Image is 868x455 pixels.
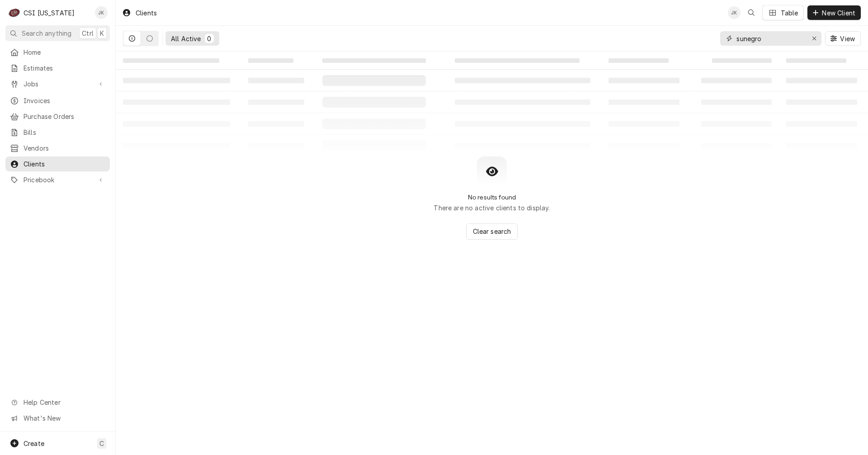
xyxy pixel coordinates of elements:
div: JK [728,6,741,19]
span: Help Center [24,398,104,407]
span: C [99,439,104,448]
span: ‌ [248,58,294,63]
div: 0 [207,34,212,43]
a: Go to Pricebook [5,172,110,187]
a: Go to What's New [5,411,110,426]
span: ‌ [455,58,580,63]
button: New Client [807,5,861,20]
div: CSI Kentucky's Avatar [8,6,21,19]
span: Jobs [24,79,92,89]
div: C [8,6,21,19]
div: Table [781,8,798,18]
div: Jeff Kuehl's Avatar [95,6,108,19]
span: Purchase Orders [24,112,105,121]
span: ‌ [609,58,669,63]
button: View [825,31,861,46]
span: What's New [24,413,104,423]
span: Bills [24,128,105,137]
span: New Client [820,8,857,18]
div: Jeff Kuehl's Avatar [728,6,741,19]
div: CSI [US_STATE] [24,8,75,18]
a: Home [5,45,110,60]
div: All Active [171,34,201,43]
a: Estimates [5,61,110,76]
span: Pricebook [24,175,92,185]
span: ‌ [123,58,219,63]
span: Estimates [24,63,105,73]
a: Invoices [5,93,110,108]
p: There are no active clients to display. [434,203,550,213]
span: Vendors [24,143,105,153]
span: ‌ [786,58,846,63]
span: Clients [24,159,105,169]
a: Clients [5,156,110,171]
a: Bills [5,125,110,140]
a: Go to Jobs [5,76,110,91]
button: Search anythingCtrlK [5,25,110,41]
span: ‌ [712,58,772,63]
span: Ctrl [82,28,94,38]
span: Invoices [24,96,105,105]
span: Search anything [22,28,71,38]
span: Home [24,47,105,57]
span: View [838,34,857,43]
a: Vendors [5,141,110,156]
span: ‌ [322,58,426,63]
span: Create [24,440,44,447]
a: Purchase Orders [5,109,110,124]
button: Clear search [466,223,518,240]
button: Erase input [807,31,821,46]
span: Clear search [471,227,513,236]
h2: No results found [468,194,516,201]
button: Open search [744,5,759,20]
input: Keyword search [736,31,804,46]
span: K [100,28,104,38]
table: All Active Clients List Loading [116,52,868,156]
div: JK [95,6,108,19]
a: Go to Help Center [5,395,110,410]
